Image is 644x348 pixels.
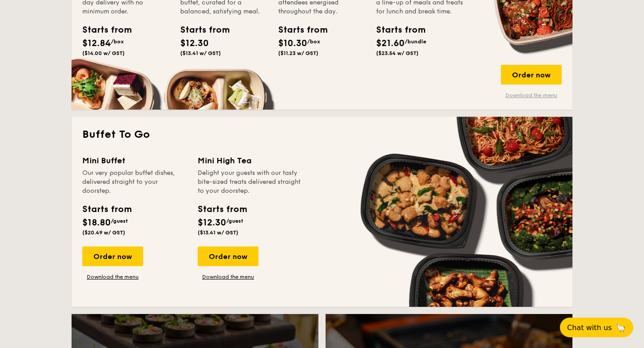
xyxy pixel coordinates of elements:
span: ($13.41 w/ GST) [198,229,238,236]
a: Download the menu [501,92,562,99]
span: /guest [226,218,243,224]
div: Starts from [198,203,246,216]
span: $18.80 [82,217,111,228]
div: Delight your guests with our tasty bite-sized treats delivered straight to your doorstep. [198,169,302,195]
button: Chat with us🦙 [560,318,633,337]
a: Download the menu [198,273,258,280]
div: Starts from [376,23,416,37]
h2: Buffet To Go [82,127,562,142]
span: $12.30 [198,217,226,228]
div: Mini High Tea [198,154,302,167]
span: $21.60 [376,38,405,49]
div: Order now [501,65,562,85]
span: /box [111,38,124,45]
div: Our very popular buffet dishes, delivered straight to your doorstep. [82,169,187,195]
div: Starts from [82,203,131,216]
span: /box [307,38,320,45]
div: Starts from [278,23,318,37]
div: Starts from [180,23,220,37]
span: ($20.49 w/ GST) [82,229,125,236]
span: /bundle [405,38,426,45]
span: $12.30 [180,38,209,49]
span: $10.30 [278,38,307,49]
div: Mini Buffet [82,154,187,167]
a: Download the menu [82,273,143,280]
div: Order now [82,246,143,266]
span: ($14.00 w/ GST) [82,50,125,56]
span: /guest [111,218,128,224]
div: Starts from [82,23,123,37]
span: Chat with us [567,323,612,332]
span: 🦙 [615,323,626,333]
span: ($23.54 w/ GST) [376,50,419,56]
span: $12.84 [82,38,111,49]
div: Order now [198,246,258,266]
span: ($11.23 w/ GST) [278,50,318,56]
span: ($13.41 w/ GST) [180,50,221,56]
